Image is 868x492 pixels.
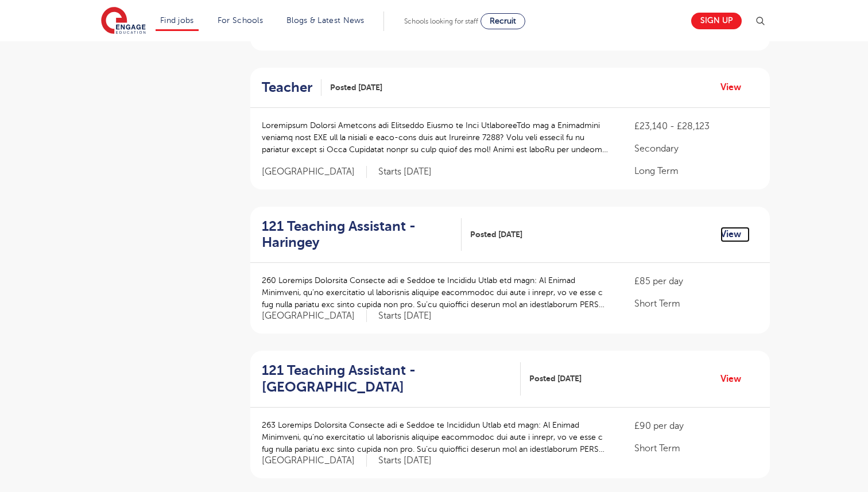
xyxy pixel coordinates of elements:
[634,441,758,455] p: Short Term
[720,371,750,386] a: View
[262,119,611,156] p: Loremipsum Dolorsi Ametcons adi Elitseddo Eiusmo te Inci UtlaboreeTdo mag a Enimadmini veniamq no...
[634,119,758,133] p: £23,140 - £28,123
[404,17,478,25] span: Schools looking for staff
[330,82,382,94] span: Posted [DATE]
[262,362,511,396] h2: 121 Teaching Assistant - [GEOGRAPHIC_DATA]
[378,455,432,467] p: Starts [DATE]
[262,419,611,455] p: 263 Loremips Dolorsita Consecte adi e Seddoe te Incididun Utlab etd magn: Al Enimad Minimveni, qu...
[634,419,758,433] p: £90 per day
[720,80,750,95] a: View
[262,362,521,396] a: 121 Teaching Assistant - [GEOGRAPHIC_DATA]
[160,16,194,25] a: Find jobs
[262,218,462,251] a: 121 Teaching Assistant - Haringey
[262,455,367,467] span: [GEOGRAPHIC_DATA]
[480,13,525,29] a: Recruit
[378,310,432,322] p: Starts [DATE]
[378,166,432,178] p: Starts [DATE]
[490,17,516,25] span: Recruit
[218,16,263,25] a: For Schools
[634,274,758,288] p: £85 per day
[691,13,742,29] a: Sign up
[101,7,146,36] img: Engage Education
[262,79,312,96] h2: Teacher
[262,218,452,251] h2: 121 Teaching Assistant - Haringey
[262,310,367,322] span: [GEOGRAPHIC_DATA]
[286,16,365,25] a: Blogs & Latest News
[720,227,750,242] a: View
[262,274,611,311] p: 260 Loremips Dolorsita Consecte adi e Seddoe te Incididu Utlab etd magn: Al Enimad Minimveni, qu’...
[262,166,367,178] span: [GEOGRAPHIC_DATA]
[529,373,582,385] span: Posted [DATE]
[634,164,758,178] p: Long Term
[262,79,321,96] a: Teacher
[470,228,522,241] span: Posted [DATE]
[634,142,758,156] p: Secondary
[634,297,758,311] p: Short Term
